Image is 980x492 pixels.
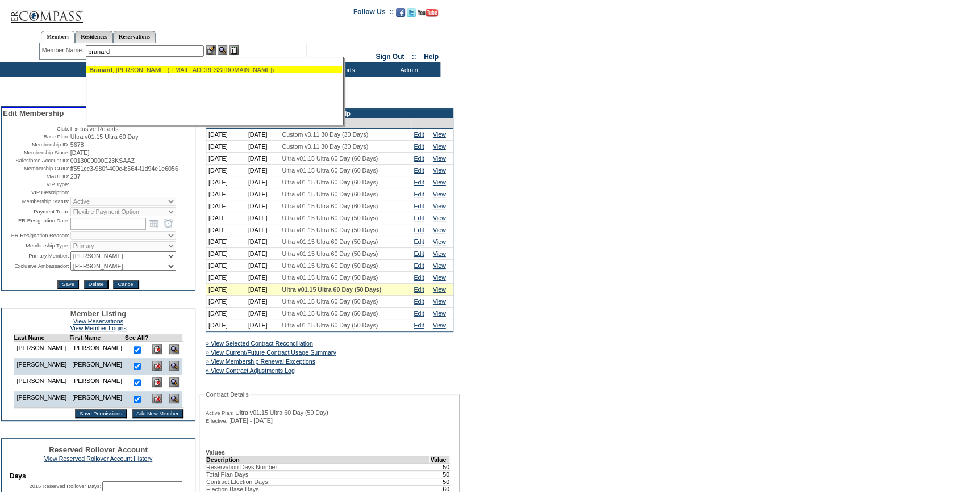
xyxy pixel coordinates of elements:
[14,358,69,375] td: [PERSON_NAME]
[84,280,109,289] input: Delete
[3,125,69,132] td: Club:
[282,215,378,221] span: Ultra v01.15 Ultra 60 Day (50 Days)
[152,361,162,371] img: Delete
[70,149,90,156] span: [DATE]
[282,322,378,329] span: Ultra v01.15 Ultra 60 Day (50 Days)
[70,309,127,318] span: Member Listing
[206,260,246,272] td: [DATE]
[418,11,438,18] a: Subscribe to our YouTube Channel
[414,203,424,209] a: Edit
[433,226,446,233] a: View
[246,236,280,248] td: [DATE]
[14,375,69,391] td: [PERSON_NAME]
[3,173,69,180] td: MAUL ID:
[3,165,69,172] td: Membership GUID:
[433,310,446,317] a: View
[206,367,295,374] a: » View Contract Adjustments Log
[44,455,153,462] a: View Reserved Rollover Account History
[3,262,69,271] td: Exclusive Ambassador:
[433,322,446,329] a: View
[414,310,424,317] a: Edit
[246,212,280,224] td: [DATE]
[414,262,424,269] a: Edit
[246,200,280,212] td: [DATE]
[206,45,216,55] img: b_edit.gif
[414,226,424,233] a: Edit
[152,344,162,354] img: Delete
[206,165,246,176] td: [DATE]
[41,31,76,43] a: Members
[206,176,246,188] td: [DATE]
[414,322,424,329] a: Edit
[89,66,112,73] span: Branard
[282,310,378,317] span: Ultra v01.15 Ultra 60 Day (50 Days)
[3,207,69,216] td: Payment Term:
[433,298,446,305] a: View
[70,141,84,148] span: 5678
[246,248,280,260] td: [DATE]
[70,133,139,140] span: Ultra v01.15 Ultra 60 Day
[70,125,119,132] span: Exclusive Resorts
[246,260,280,272] td: [DATE]
[132,409,184,418] input: Add New Member
[246,319,280,331] td: [DATE]
[75,31,113,43] a: Residences
[433,179,446,186] a: View
[282,274,378,281] span: Ultra v01.15 Ultra 60 Day (50 Days)
[246,141,280,153] td: [DATE]
[10,472,187,480] td: Days
[152,377,162,387] img: Delete
[218,45,227,55] img: View
[3,217,69,230] td: ER Resignation Date:
[433,155,446,162] a: View
[206,358,315,365] a: » View Membership Renewal Exceptions
[69,358,125,375] td: [PERSON_NAME]
[433,274,446,281] a: View
[206,284,246,296] td: [DATE]
[418,9,438,17] img: Subscribe to our YouTube Channel
[75,409,127,418] input: Save Permissions
[3,133,69,140] td: Base Plan:
[169,361,179,371] img: View Dashboard
[376,53,404,61] a: Sign Out
[414,238,424,245] a: Edit
[246,153,280,165] td: [DATE]
[433,191,446,197] a: View
[3,231,69,240] td: ER Resignation Reason:
[229,417,273,424] span: [DATE] - [DATE]
[70,165,178,172] span: ff551cc3-980f-400c-b564-f1d94e1e6056
[206,236,246,248] td: [DATE]
[229,45,239,55] img: Reservations
[412,53,416,61] span: ::
[246,284,280,296] td: [DATE]
[282,155,378,162] span: Ultra v01.15 Ultra 60 Day (60 Days)
[3,241,69,250] td: Membership Type:
[3,109,64,117] span: Edit Membership
[3,181,69,188] td: VIP Type:
[414,167,424,174] a: Edit
[206,153,246,165] td: [DATE]
[353,7,394,20] td: Follow Us ::
[69,375,125,391] td: [PERSON_NAME]
[206,410,233,417] span: Active Plan:
[70,325,126,331] a: View Member Logins
[89,66,339,73] div: , [PERSON_NAME] ([EMAIL_ADDRESS][DOMAIN_NAME])
[206,224,246,236] td: [DATE]
[3,157,69,164] td: Salesforce Account ID:
[205,391,250,398] legend: Contract Details
[246,224,280,236] td: [DATE]
[206,129,246,141] td: [DATE]
[113,31,156,43] a: Reservations
[424,53,439,61] a: Help
[206,248,246,260] td: [DATE]
[246,308,280,319] td: [DATE]
[206,272,246,284] td: [DATE]
[414,274,424,281] a: Edit
[282,262,378,269] span: Ultra v01.15 Ultra 60 Day (50 Days)
[14,342,69,359] td: [PERSON_NAME]
[206,200,246,212] td: [DATE]
[152,394,162,403] img: Delete
[414,215,424,221] a: Edit
[246,165,280,176] td: [DATE]
[433,203,446,209] a: View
